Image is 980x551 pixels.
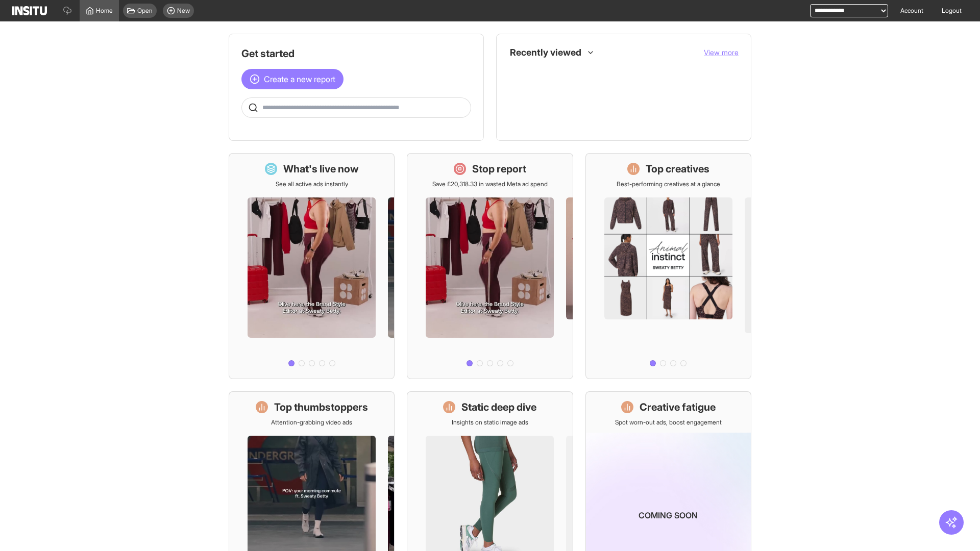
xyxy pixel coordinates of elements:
[264,73,335,85] span: Create a new report
[271,418,352,427] p: Attention-grabbing video ads
[241,46,471,61] h1: Get started
[274,400,368,414] h1: Top thumbstoppers
[283,162,359,176] h1: What's live now
[704,48,739,57] span: View more
[276,180,348,188] p: See all active ads instantly
[137,7,153,15] span: Open
[241,69,344,89] button: Create a new report
[177,7,190,15] span: New
[704,47,739,58] button: View more
[12,6,47,15] img: Logo
[432,180,548,188] p: Save £20,318.33 in wasted Meta ad spend
[96,7,113,15] span: Home
[617,180,720,188] p: Best-performing creatives at a glance
[585,153,751,379] a: Top creativesBest-performing creatives at a glance
[407,153,573,379] a: Stop reportSave £20,318.33 in wasted Meta ad spend
[472,162,526,176] h1: Stop report
[229,153,395,379] a: What's live nowSee all active ads instantly
[461,400,536,414] h1: Static deep dive
[646,162,709,176] h1: Top creatives
[452,418,528,427] p: Insights on static image ads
